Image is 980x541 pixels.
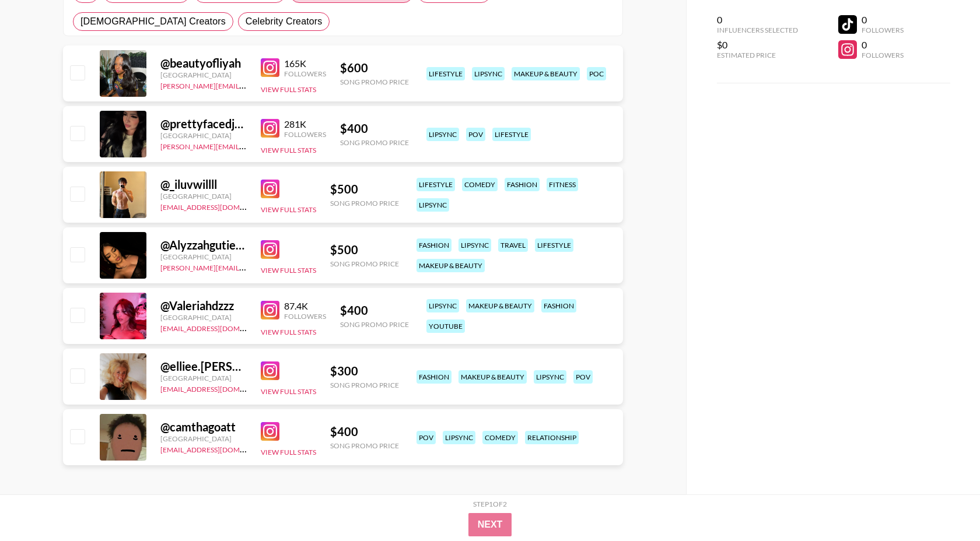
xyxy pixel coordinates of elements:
div: fashion [416,370,452,384]
button: View Full Stats [261,146,316,154]
div: makeup & beauty [512,67,580,80]
a: [EMAIL_ADDRESS][DOMAIN_NAME] [160,322,278,333]
button: View Full Stats [261,205,316,214]
img: Instagram [261,119,279,138]
div: lifestyle [535,238,573,252]
div: $0 [717,39,798,51]
img: Instagram [261,301,279,319]
div: @ Alyzzahgutierrez [160,238,247,252]
div: pov [466,128,485,141]
button: Next [468,513,512,536]
img: Instagram [261,422,279,441]
div: @ elliee.[PERSON_NAME] [160,359,247,374]
div: 0 [862,39,904,51]
div: Followers [862,51,904,59]
div: 165K [284,58,326,69]
div: lifestyle [416,178,455,191]
div: Song Promo Price [330,199,399,208]
div: lifestyle [492,128,531,141]
div: Song Promo Price [330,441,399,450]
img: Instagram [261,180,279,198]
div: travel [498,238,528,252]
img: Instagram [261,361,279,380]
div: @ beautyofliyah [160,56,247,71]
div: [GEOGRAPHIC_DATA] [160,434,247,443]
div: Song Promo Price [340,320,409,329]
button: View Full Stats [261,266,316,275]
div: 281K [284,118,326,130]
div: youtube [426,319,465,333]
div: $ 600 [340,61,409,75]
a: [PERSON_NAME][EMAIL_ADDRESS][DOMAIN_NAME] [160,79,333,90]
div: makeup & beauty [459,370,527,384]
button: View Full Stats [261,448,316,456]
div: Influencers Selected [717,26,798,34]
div: lipsync [443,431,475,444]
div: $ 500 [330,243,399,257]
div: 0 [717,14,798,26]
div: Estimated Price [717,51,798,59]
div: $ 400 [340,121,409,136]
div: Followers [284,130,326,139]
div: @ prettyfacedjamie [160,117,247,131]
div: fitness [547,178,578,191]
div: makeup & beauty [416,259,485,272]
div: $ 500 [330,182,399,196]
div: [GEOGRAPHIC_DATA] [160,374,247,382]
div: Song Promo Price [330,259,399,268]
div: @ _iluvwillll [160,177,247,192]
div: [GEOGRAPHIC_DATA] [160,192,247,201]
div: @ Valeriahdzzz [160,298,247,313]
div: fashion [505,178,540,191]
div: Song Promo Price [330,381,399,389]
div: 87.4K [284,300,326,312]
div: Followers [284,312,326,321]
button: View Full Stats [261,85,316,94]
button: View Full Stats [261,328,316,336]
div: 0 [862,14,904,26]
div: poc [587,67,606,80]
div: Step 1 of 2 [473,500,507,508]
div: lipsync [416,198,449,212]
a: [EMAIL_ADDRESS][DOMAIN_NAME] [160,201,278,212]
div: $ 300 [330,364,399,378]
div: Song Promo Price [340,78,409,86]
div: lipsync [459,238,491,252]
img: Instagram [261,58,279,77]
div: Followers [284,69,326,78]
iframe: Drift Widget Chat Controller [922,483,966,527]
div: Song Promo Price [340,138,409,147]
button: View Full Stats [261,387,316,396]
div: $ 400 [340,303,409,318]
span: Celebrity Creators [246,15,323,29]
div: fashion [541,299,576,312]
div: @ camthagoatt [160,420,247,434]
div: Followers [862,26,904,34]
div: fashion [416,238,452,252]
div: $ 400 [330,424,399,439]
div: lipsync [426,299,459,312]
div: makeup & beauty [466,299,534,312]
div: lipsync [534,370,566,384]
div: lipsync [472,67,505,80]
div: pov [573,370,593,384]
div: comedy [462,178,498,191]
a: [EMAIL_ADDRESS][DOMAIN_NAME] [160,443,278,454]
div: relationship [525,431,579,444]
div: [GEOGRAPHIC_DATA] [160,71,247,79]
div: pov [416,431,436,444]
span: [DEMOGRAPHIC_DATA] Creators [80,15,226,29]
div: lifestyle [426,67,465,80]
a: [EMAIL_ADDRESS][DOMAIN_NAME] [160,382,278,394]
a: [PERSON_NAME][EMAIL_ADDRESS][DOMAIN_NAME] [160,140,333,151]
div: lipsync [426,128,459,141]
a: [PERSON_NAME][EMAIL_ADDRESS][DOMAIN_NAME] [160,261,333,272]
div: [GEOGRAPHIC_DATA] [160,131,247,140]
div: comedy [482,431,518,444]
div: [GEOGRAPHIC_DATA] [160,313,247,322]
div: [GEOGRAPHIC_DATA] [160,252,247,261]
img: Instagram [261,240,279,259]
